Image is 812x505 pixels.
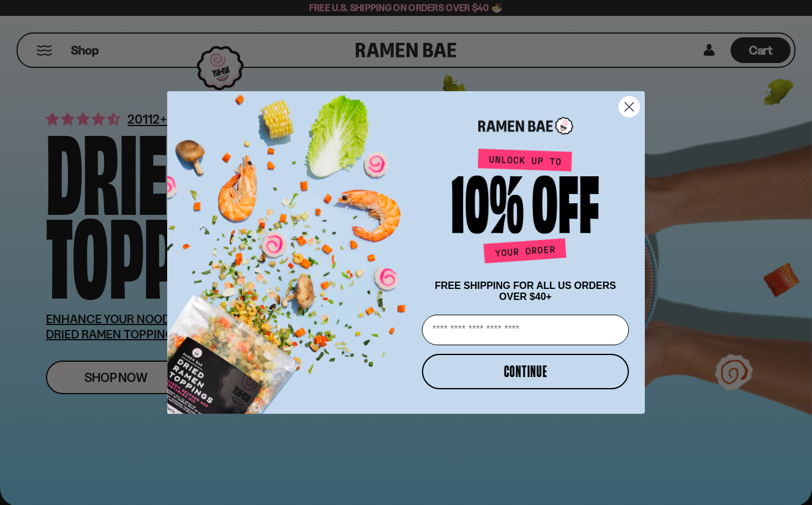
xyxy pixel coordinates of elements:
[422,354,629,389] button: CONTINUE
[618,96,640,118] button: Close dialog
[167,81,417,414] img: ce7035ce-2e49-461c-ae4b-8ade7372f32c.png
[478,116,573,136] img: Ramen Bae Logo
[449,148,602,268] img: Unlock up to 10% off
[435,280,616,302] span: FREE SHIPPING FOR ALL US ORDERS OVER $40+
